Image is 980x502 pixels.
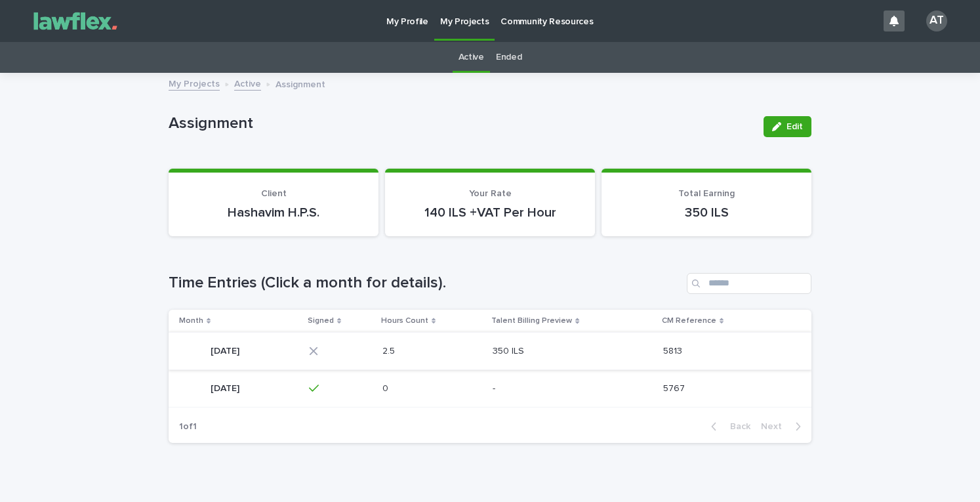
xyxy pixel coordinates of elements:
[179,314,203,328] p: Month
[308,314,334,328] p: Signed
[169,274,682,293] h1: Time Entries (Click a month for details).
[469,189,512,198] span: Your Rate
[496,42,521,73] a: Ended
[169,411,207,443] p: 1 of 1
[276,76,325,91] p: Assignment
[184,205,363,220] p: Hashavim H.P.S.
[211,381,242,394] p: [DATE]
[169,332,811,369] tr: [DATE][DATE] 2.52.5 350 ILS350 ILS 58135813
[234,75,261,91] a: Active
[382,381,391,394] p: 0
[663,381,687,394] p: 5767
[401,205,579,220] p: 140 ILS +VAT Per Hour
[617,205,796,220] p: 350 ILS
[169,369,811,407] tr: [DATE][DATE] 00 -- 57675767
[687,273,811,294] input: Search
[459,42,484,73] a: Active
[662,314,716,328] p: CM Reference
[926,10,947,31] div: AT
[663,343,685,357] p: 5813
[678,189,735,198] span: Total Earning
[382,343,398,357] p: 2.5
[761,422,790,431] span: Next
[169,75,220,91] a: My Projects
[381,314,428,328] p: Hours Count
[722,422,750,431] span: Back
[491,314,572,328] p: Talent Billing Preview
[169,114,753,133] p: Assignment
[786,122,803,131] span: Edit
[764,116,811,137] button: Edit
[211,343,242,357] p: [DATE]
[701,421,756,432] button: Back
[493,381,498,394] p: -
[493,343,527,357] p: 350 ILS
[756,421,811,432] button: Next
[261,189,287,198] span: Client
[26,8,125,34] img: Gnvw4qrBSHOAfo8VMhG6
